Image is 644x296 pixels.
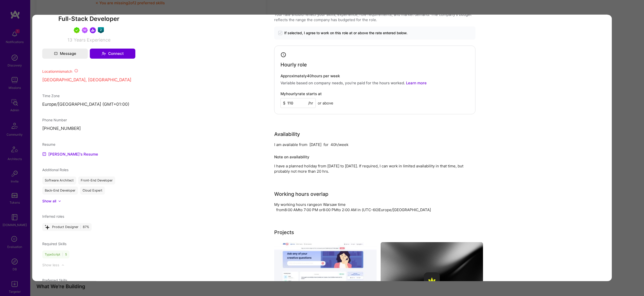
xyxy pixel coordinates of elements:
[335,142,348,147] div: h/week
[42,94,60,98] span: Time Zone
[42,168,68,172] span: Additional Roles
[274,229,294,236] div: Projects
[58,15,119,22] span: Full-Stack Developer
[42,77,135,83] p: [GEOGRAPHIC_DATA], [GEOGRAPHIC_DATA]
[42,151,98,157] a: [PERSON_NAME]'s Resume
[42,187,78,195] div: Back-End Developer
[424,272,440,288] img: Company logo
[42,49,88,59] button: Message
[285,207,323,212] span: 8:00 AM to 7:00 PM or
[42,69,135,74] div: Location mismatch
[42,152,46,156] img: Resume
[274,202,346,207] div: My working hours range on Warsaw time
[406,81,427,85] a: Learn more
[274,130,300,138] div: Availability
[67,37,72,43] span: 13
[280,52,286,58] i: icon Clock
[90,27,96,33] img: Community leader
[42,278,67,282] span: Preferred Skills
[42,263,59,268] div: Show less
[32,15,612,281] div: modal
[42,223,92,231] div: Product Designer 87%
[42,199,56,204] div: Show all
[90,49,135,59] button: Connect
[82,27,88,33] img: Been on Mission
[324,142,329,147] div: for
[74,37,110,43] span: Years Experience
[280,92,322,96] h4: My hourly rate starts at
[54,52,58,55] i: icon Mail
[280,74,469,78] h4: Approximately 40 hours per week
[42,118,67,122] span: Phone Number
[42,176,76,184] div: Software Architect
[331,142,335,147] div: 40
[42,242,66,246] span: Required Skills
[62,252,63,256] span: |
[42,126,135,132] p: [PHONE_NUMBER]
[274,142,307,147] div: I am available from
[274,190,328,198] div: Working hours overlap
[45,225,50,230] i: icon StarsPurple
[323,207,357,212] span: 8:00 PM to 2:00 AM
[280,98,316,108] input: XXX
[280,62,307,68] h4: Hourly role
[74,27,80,33] img: A.Teamer in Residence
[42,101,135,107] p: Europe/[GEOGRAPHIC_DATA] (GMT+01:00 )
[274,163,475,174] div: I have a planned holiday from [DATE] to [DATE]. If required, I can work in limited availability i...
[80,187,105,195] div: Cloud Expert
[283,100,286,106] span: $
[42,214,64,218] span: Inferred roles
[276,207,431,212] span: from in (UTC -60 ) Europe/[GEOGRAPHIC_DATA]
[280,80,469,86] p: Variable based on company needs, you’re paid for the hours worked.
[318,100,333,106] span: or above
[284,30,408,35] span: If selected, I agree to work on this role at or above the rate entered below.
[274,153,309,161] div: Note on availability
[308,100,313,106] span: /hr
[101,51,106,56] i: icon Connect
[78,176,115,184] div: Front-End Developer
[42,250,69,258] div: TypeScript 5
[42,142,55,146] span: Resume
[274,12,475,22] div: Your rate should reflect your skills, experience, role requirements, and market demand. The compa...
[309,142,321,147] div: [DATE]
